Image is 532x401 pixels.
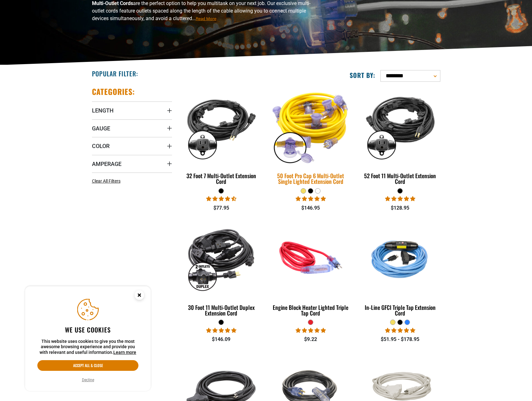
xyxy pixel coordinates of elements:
div: Engine Block Heater Lighted Triple Tap Cord [271,305,351,316]
summary: Length [92,102,172,119]
span: Color [92,142,110,150]
a: black 32 Foot 7 Multi-Outlet Extension Cord [181,87,261,188]
span: Length [92,107,114,114]
h2: Popular Filter: [92,69,138,78]
span: 5.00 stars [206,327,236,333]
div: 52 Foot 11 Multi-Outlet Extension Cord [360,173,440,184]
span: 4.74 stars [206,196,236,202]
a: yellow 50 Foot Pro Cap 6 Multi-Outlet Single Lighted Extension Cord [271,87,351,188]
img: black [182,90,261,162]
span: Amperage [92,160,121,168]
span: Clear All Filters [92,179,121,184]
div: 30 Foot 11 Multi-Outlet Duplex Extension Cord [181,305,261,316]
span: 4.95 stars [385,196,415,202]
a: Learn more [113,350,136,355]
div: $146.09 [181,336,261,343]
div: In-Line GFCI Triple Tap Extension Cord [360,305,440,316]
img: yellow [267,86,355,166]
div: $51.95 - $178.95 [360,336,440,343]
img: red [271,221,350,294]
p: This website uses cookies to give you the most awesome browsing experience and provide you with r... [37,339,138,355]
img: Light Blue [361,221,440,294]
a: red Engine Block Heater Lighted Triple Tap Cord [271,218,351,320]
div: $9.22 [271,336,351,343]
a: black 52 Foot 11 Multi-Outlet Extension Cord [360,87,440,188]
label: Sort by: [350,71,375,79]
b: Multi-Outlet Cords [92,0,133,6]
div: 50 Foot Pro Cap 6 Multi-Outlet Single Lighted Extension Cord [271,173,351,184]
div: 32 Foot 7 Multi-Outlet Extension Cord [181,173,261,184]
button: Decline [80,377,96,383]
span: are the perfect option to help you multitask on your next job. Our exclusive multi-outlet cords f... [92,0,310,21]
h2: Categories: [92,87,135,96]
span: 5.00 stars [296,327,326,333]
a: black 30 Foot 11 Multi-Outlet Duplex Extension Cord [181,218,261,320]
summary: Gauge [92,119,172,137]
a: Light Blue In-Line GFCI Triple Tap Extension Cord [360,218,440,320]
h2: We use cookies [37,326,138,334]
summary: Color [92,137,172,155]
div: $128.95 [360,204,440,212]
div: $146.95 [271,204,351,212]
a: Clear All Filters [92,178,123,184]
button: Accept all & close [37,360,138,371]
div: $77.95 [181,204,261,212]
img: black [182,221,261,294]
img: black [361,90,440,162]
span: Gauge [92,125,110,132]
span: 4.80 stars [296,196,326,202]
span: Read More [196,16,216,21]
aside: Cookie Consent [25,286,151,391]
span: 5.00 stars [385,327,415,333]
summary: Amperage [92,155,172,173]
